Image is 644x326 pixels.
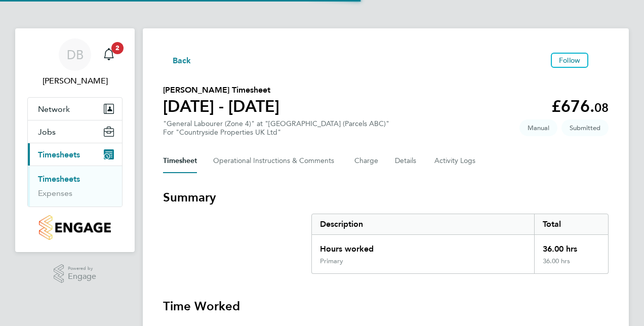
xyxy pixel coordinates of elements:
[67,48,84,61] span: DB
[395,149,418,173] button: Details
[163,54,191,66] button: Back
[312,235,534,257] div: Hours worked
[519,119,557,136] span: This timesheet was manually created.
[38,174,80,184] a: Timesheets
[27,75,123,87] span: David Bassett
[68,264,96,273] span: Powered by
[163,119,389,137] div: "General Labourer (Zone 4)" at "[GEOGRAPHIC_DATA] (Parcels ABC)"
[592,58,609,63] button: Timesheets Menu
[163,96,279,116] h1: [DATE] - [DATE]
[38,188,72,198] a: Expenses
[213,149,338,173] button: Operational Instructions & Comments
[534,235,608,257] div: 36.00 hrs
[163,149,197,173] button: Timesheet
[68,272,96,281] span: Engage
[534,257,608,273] div: 36.00 hrs
[173,55,191,67] span: Back
[28,143,122,166] button: Timesheets
[551,53,588,68] button: Follow
[38,127,56,137] span: Jobs
[163,189,609,206] h3: Summary
[354,149,379,173] button: Charge
[28,166,122,207] div: Timesheets
[561,119,609,136] span: This timesheet is Submitted.
[534,214,608,234] div: Total
[163,128,389,137] div: For "Countryside Properties UK Ltd"
[38,104,70,114] span: Network
[163,84,279,96] h2: [PERSON_NAME] Timesheet
[38,150,80,159] span: Timesheets
[551,97,609,116] app-decimal: £676.
[54,264,97,283] a: Powered byEngage
[111,42,124,54] span: 2
[320,257,343,265] div: Primary
[39,215,110,240] img: countryside-properties-logo-retina.png
[28,98,122,120] button: Network
[27,38,123,87] a: DB[PERSON_NAME]
[311,214,609,274] div: Summary
[594,100,609,115] span: 08
[559,56,580,65] span: Follow
[15,28,135,252] nav: Main navigation
[163,298,609,314] h3: Time Worked
[312,214,534,234] div: Description
[27,215,123,240] a: Go to home page
[99,38,119,71] a: 2
[28,120,122,143] button: Jobs
[434,149,477,173] button: Activity Logs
